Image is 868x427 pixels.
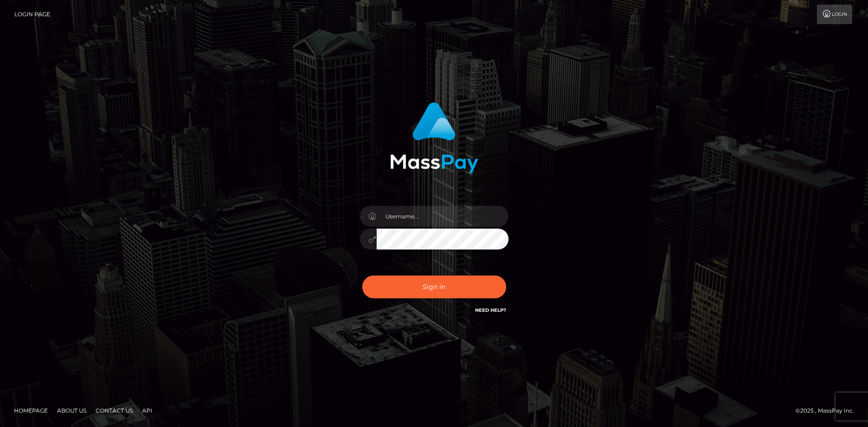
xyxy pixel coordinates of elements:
a: Homepage [10,403,52,418]
div: © 2025 , MassPay Inc. [796,406,861,416]
a: Login [817,5,852,24]
a: Contact Us [92,403,137,418]
img: MassPay Login [390,102,478,173]
input: Username... [377,206,509,227]
a: API [138,403,156,418]
button: Sign in [362,276,506,298]
a: Login Page [14,5,50,24]
a: About Us [53,403,90,418]
a: Need Help? [475,307,506,313]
